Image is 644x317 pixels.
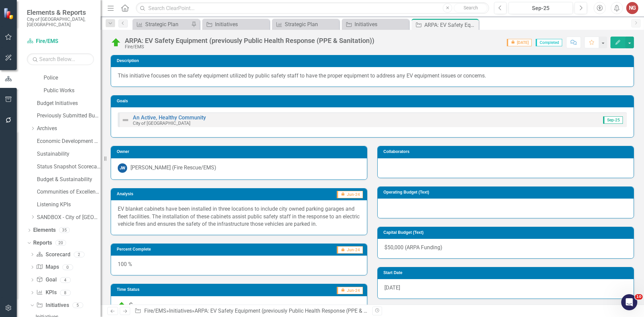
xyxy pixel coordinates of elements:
[37,100,101,107] a: Budget Initiatives
[424,21,477,29] div: ARPA: EV Safety Equipment (previously Public Health Response (PPE & Sanitation))
[383,271,630,275] h3: Start Date
[384,244,442,251] span: $50,000 (ARPA Funding)
[454,3,487,13] button: Search
[37,214,101,221] a: SANDBOX - City of [GEOGRAPHIC_DATA]
[169,308,192,314] a: Initiatives
[337,191,363,198] span: Jun-24
[36,289,56,297] a: KPIs
[27,8,94,16] span: Elements & Reports
[117,287,230,292] h3: Time Status
[36,263,59,271] a: Maps
[37,125,101,133] a: Archives
[33,226,56,234] a: Elements
[635,294,643,300] span: 10
[27,53,94,65] input: Search Below...
[44,74,101,82] a: Police
[626,2,638,14] button: NG
[130,164,216,172] div: [PERSON_NAME] (Fire Rescue/EMS)
[464,5,478,10] span: Search
[383,190,630,195] h3: Operating Budget (Text)
[3,8,15,19] img: ClearPoint Strategy
[337,246,363,254] span: Jun-24
[117,192,211,196] h3: Analysis
[274,20,337,29] a: Strategic Plan
[111,37,121,48] img: C
[343,20,407,29] a: Initiatives
[117,99,630,103] h3: Goals
[72,303,83,308] div: 5
[355,20,407,29] div: Initiatives
[133,114,206,121] a: An Active, Healthy Community
[133,120,191,126] small: City of [GEOGRAPHIC_DATA]
[118,72,627,80] p: This initiative focuses on the safety equipment utilized by public safety staff to have the prope...
[27,16,94,28] small: City of [GEOGRAPHIC_DATA], [GEOGRAPHIC_DATA]
[37,138,101,145] a: Economic Development Office
[507,39,532,46] span: [DATE]
[337,287,363,294] span: Jun-24
[125,44,374,49] div: Fire/EMS
[111,256,367,275] div: 100 %
[37,150,101,158] a: Sustainability
[136,2,489,14] input: Search ClearPoint...
[33,239,52,247] a: Reports
[118,301,126,309] img: C
[384,284,400,291] span: [DATE]
[285,20,337,29] div: Strategic Plan
[383,150,630,154] h3: Collaborators
[55,240,66,246] div: 20
[62,264,73,270] div: 0
[383,230,630,235] h3: Capital Budget (Text)
[204,20,268,29] a: Initiatives
[36,251,70,259] a: Scorecard
[134,20,190,29] a: Strategic Plan
[59,227,70,233] div: 35
[37,176,101,183] a: Budget & Sustainability
[121,116,129,124] img: Not Defined
[74,252,85,257] div: 2
[144,308,166,314] a: Fire/EMS
[536,39,562,46] span: Completed
[621,294,637,310] iframe: Intercom live chat
[118,205,360,228] p: EV blanket cabinets have been installed in three locations to include city owned parking garages ...
[117,247,255,252] h3: Percent Complete
[36,302,69,309] a: Initiatives
[60,277,71,283] div: 4
[117,59,630,63] h3: Description
[44,87,101,95] a: Public Works
[60,290,71,296] div: 8
[508,2,573,14] button: Sep-25
[27,38,94,45] a: Fire/EMS
[37,201,101,209] a: Listening KPIs
[135,307,367,315] div: » »
[117,150,364,154] h3: Owner
[195,308,392,314] div: ARPA: EV Safety Equipment (previously Public Health Response (PPE & Sanitation))
[37,188,101,196] a: Communities of Excellence
[37,163,101,171] a: Status Snapshot Scorecard
[37,112,101,120] a: Previously Submitted Budget Initiatives
[36,276,56,284] a: Goal
[118,163,127,173] div: JW
[125,37,374,44] div: ARPA: EV Safety Equipment (previously Public Health Response (PPE & Sanitation))
[215,20,268,29] div: Initiatives
[603,116,623,124] span: Sep-25
[129,302,132,308] span: C
[145,20,190,29] div: Strategic Plan
[511,4,571,12] div: Sep-25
